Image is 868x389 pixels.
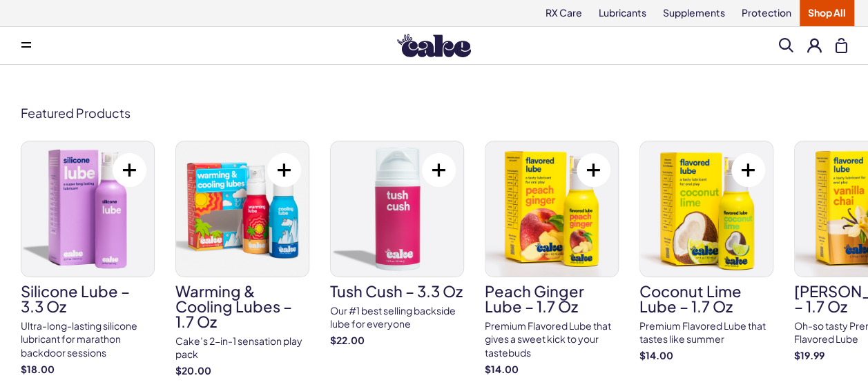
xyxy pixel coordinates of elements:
img: Silicone Lube – 3.3 oz [21,141,154,277]
div: Our #1 best selling backside lube for everyone [330,304,464,331]
a: Silicone Lube – 3.3 oz Silicone Lube – 3.3 oz Ultra-long-lasting silicone lubricant for marathon ... [21,141,155,376]
strong: $18.00 [21,363,155,377]
img: Coconut Lime Lube – 1.7 oz [640,141,773,277]
a: Tush Cush – 3.3 oz Tush Cush – 3.3 oz Our #1 best selling backside lube for everyone $22.00 [330,141,464,348]
h3: Coconut Lime Lube – 1.7 oz [639,283,773,314]
strong: $14.00 [485,363,619,377]
a: Coconut Lime Lube – 1.7 oz Coconut Lime Lube – 1.7 oz Premium Flavored Lube that tastes like summ... [639,141,773,363]
strong: $22.00 [330,334,464,348]
div: Cake’s 2-in-1 sensation play pack [175,335,309,361]
div: Ultra-long-lasting silicone lubricant for marathon backdoor sessions [21,319,155,360]
a: Peach Ginger Lube – 1.7 oz Peach Ginger Lube – 1.7 oz Premium Flavored Lube that gives a sweet ki... [485,141,619,376]
h3: Silicone Lube – 3.3 oz [21,283,155,314]
img: Hello Cake [397,34,471,57]
img: Tush Cush – 3.3 oz [331,141,463,277]
img: Warming & Cooling Lubes – 1.7 oz [176,141,309,277]
strong: $20.00 [175,364,309,378]
img: Peach Ginger Lube – 1.7 oz [485,141,618,277]
div: Premium Flavored Lube that tastes like summer [639,319,773,346]
h3: Warming & Cooling Lubes – 1.7 oz [175,283,309,329]
div: Premium Flavored Lube that gives a sweet kick to your tastebuds [485,319,619,360]
h3: Tush Cush – 3.3 oz [330,283,464,299]
strong: $14.00 [639,349,773,363]
a: Warming & Cooling Lubes – 1.7 oz Warming & Cooling Lubes – 1.7 oz Cake’s 2-in-1 sensation play pa... [175,141,309,378]
h3: Peach Ginger Lube – 1.7 oz [485,283,619,314]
